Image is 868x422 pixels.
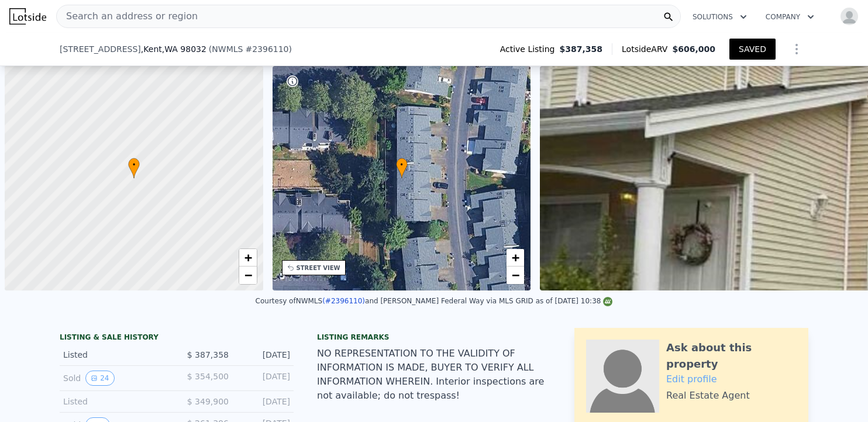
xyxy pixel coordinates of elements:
[297,264,340,272] div: STREET VIEW
[666,373,717,385] a: Edit profile
[63,349,167,361] div: Listed
[672,44,715,54] span: $606,000
[666,340,797,372] div: Ask about this property
[162,44,206,54] span: , WA 98032
[622,43,672,55] span: Lotside ARV
[57,9,198,23] span: Search an address or region
[239,267,257,284] a: Zoom out
[212,44,243,54] span: NWMLS
[396,160,408,170] span: •
[245,44,288,54] span: # 2396110
[238,396,290,407] div: [DATE]
[507,249,524,267] a: Zoom in
[396,158,408,178] div: •
[683,6,756,27] button: Solutions
[141,43,206,55] span: , Kent
[238,371,290,386] div: [DATE]
[60,43,141,55] span: [STREET_ADDRESS]
[239,249,257,267] a: Zoom in
[256,297,613,305] div: Courtesy of NWMLS and [PERSON_NAME] Federal Way via MLS GRID as of [DATE] 10:38
[60,333,294,344] div: LISTING & SALE HISTORY
[85,371,114,386] button: View historical data
[187,397,229,406] span: $ 349,900
[729,39,776,60] button: SAVED
[128,158,140,178] div: •
[244,250,252,265] span: +
[187,350,229,359] span: $ 387,358
[560,43,603,55] span: $387,358
[317,333,551,342] div: Listing remarks
[238,349,290,361] div: [DATE]
[666,389,750,403] div: Real Estate Agent
[317,347,551,403] div: NO REPRESENTATION TO THE VALIDITY OF INFORMATION IS MADE, BUYER TO VERIFY ALL INFORMATION WHEREIN...
[756,6,824,27] button: Company
[244,268,252,282] span: −
[512,250,519,265] span: +
[785,37,808,61] button: Show Options
[9,8,46,25] img: Lotside
[603,297,612,306] img: NWMLS Logo
[512,268,519,282] span: −
[63,371,167,386] div: Sold
[128,160,140,170] span: •
[507,267,524,284] a: Zoom out
[840,7,859,26] img: avatar
[322,297,365,305] a: (#2396110)
[187,372,229,381] span: $ 354,500
[63,396,167,407] div: Listed
[500,43,560,55] span: Active Listing
[209,43,292,55] div: ( )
